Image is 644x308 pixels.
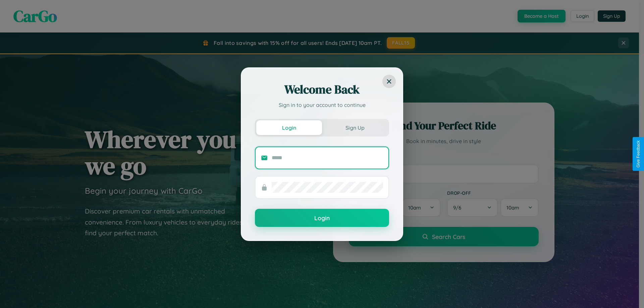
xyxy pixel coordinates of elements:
[256,120,322,135] button: Login
[322,120,388,135] button: Sign Up
[255,81,389,98] h2: Welcome Back
[636,140,641,168] div: Give Feedback
[255,101,389,109] p: Sign in to your account to continue
[255,209,389,227] button: Login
